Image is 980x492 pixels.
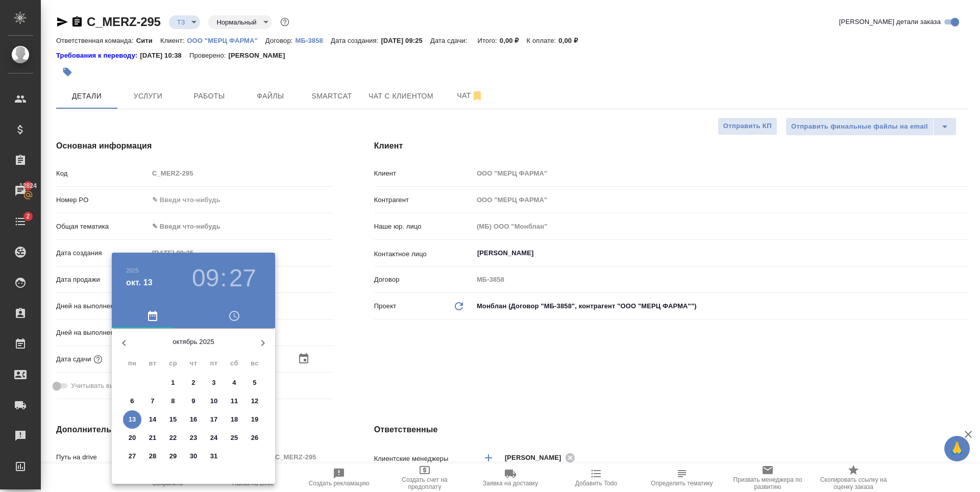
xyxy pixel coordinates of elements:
button: 27 [123,447,141,465]
button: 19 [246,410,264,429]
p: 6 [130,396,134,406]
button: 27 [229,264,256,292]
button: 6 [123,392,141,410]
button: 30 [184,447,203,465]
button: 4 [225,374,243,392]
p: 18 [231,414,238,425]
button: 10 [205,392,223,410]
button: 2025 [126,267,139,274]
button: 28 [143,447,162,465]
p: 26 [251,433,259,443]
p: 24 [210,433,218,443]
p: 30 [190,451,198,461]
span: ср [164,358,182,368]
button: 1 [164,374,182,392]
p: 19 [251,414,259,425]
p: 27 [129,451,136,461]
h3: : [220,264,227,292]
button: 24 [205,429,223,447]
p: 2 [191,378,195,388]
p: 21 [149,433,157,443]
p: 12 [251,396,259,406]
button: 11 [225,392,243,410]
p: 14 [149,414,157,425]
button: 12 [246,392,264,410]
span: вт [143,358,162,368]
button: 18 [225,410,243,429]
button: окт. 13 [126,277,153,289]
button: 8 [164,392,182,410]
span: пн [123,358,141,368]
span: пт [205,358,223,368]
button: 23 [184,429,203,447]
p: 10 [210,396,218,406]
button: 5 [246,374,264,392]
button: 7 [143,392,162,410]
p: 16 [190,414,198,425]
button: 26 [246,429,264,447]
p: 23 [190,433,198,443]
p: 15 [169,414,177,425]
button: 9 [184,392,203,410]
p: 20 [129,433,136,443]
p: 5 [253,378,256,388]
button: 2 [184,374,203,392]
button: 14 [143,410,162,429]
p: 25 [231,433,238,443]
p: 1 [171,378,175,388]
p: 8 [171,396,175,406]
button: 15 [164,410,182,429]
p: 7 [151,396,154,406]
p: 11 [231,396,238,406]
p: 22 [169,433,177,443]
button: 21 [143,429,162,447]
p: 17 [210,414,218,425]
p: 31 [210,451,218,461]
button: 20 [123,429,141,447]
p: октябрь 2025 [136,337,251,347]
button: 13 [123,410,141,429]
p: 9 [191,396,195,406]
p: 28 [149,451,157,461]
p: 13 [129,414,136,425]
button: 16 [184,410,203,429]
span: чт [184,358,203,368]
button: 17 [205,410,223,429]
span: сб [225,358,243,368]
p: 3 [212,378,215,388]
p: 4 [232,378,236,388]
button: 22 [164,429,182,447]
button: 25 [225,429,243,447]
p: 29 [169,451,177,461]
button: 31 [205,447,223,465]
button: 09 [192,264,219,292]
span: вс [246,358,264,368]
button: 3 [205,374,223,392]
button: 29 [164,447,182,465]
